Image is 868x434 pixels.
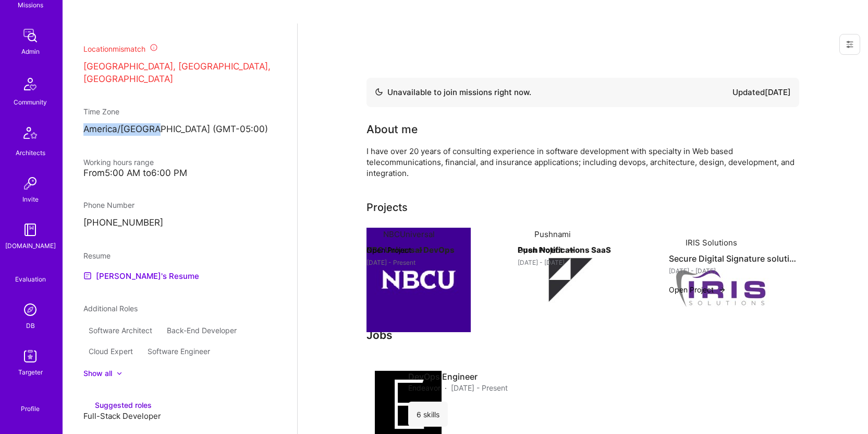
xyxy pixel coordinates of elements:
[21,403,40,413] div: Profile
[83,368,112,379] div: Show all
[162,322,242,339] div: Back-End Developer
[534,229,571,240] div: Pushnami
[518,257,648,268] div: [DATE] - [DATE]
[415,246,424,254] img: arrow-right
[83,251,111,260] span: Resume
[718,286,726,294] img: arrow-right
[83,61,276,86] p: [GEOGRAPHIC_DATA], [GEOGRAPHIC_DATA], [GEOGRAPHIC_DATA]
[366,146,799,179] div: I have over 20 years of consulting experience in software development with specialty in Web based...
[83,168,276,179] div: From 5:00 AM to 6:00 PM
[366,122,418,137] div: About me
[5,240,56,251] div: [DOMAIN_NAME]
[14,97,47,108] div: Community
[83,322,157,339] div: Software Architect
[83,269,199,282] a: [PERSON_NAME]'s Resume
[518,244,575,255] button: Open Project
[18,367,43,378] div: Targeter
[366,243,497,257] h4: NBC Universal DevOps
[20,173,41,194] img: Invite
[518,228,622,332] img: Company logo
[21,46,40,57] div: Admin
[366,329,799,342] h3: Jobs
[27,266,34,274] i: icon SelectionTeam
[366,244,424,255] button: Open Project
[445,382,447,393] span: ·
[20,25,41,46] img: admin teamwork
[83,43,276,54] div: Location mismatch
[669,236,773,341] img: Company logo
[375,86,531,99] div: Unavailable to join missions right now.
[366,200,408,215] div: Projects
[20,299,41,320] img: Admin Search
[83,217,276,229] p: [PHONE_NUMBER]
[83,158,154,167] span: Working hours range
[686,237,737,248] div: IRIS Solutions
[451,382,508,393] span: [DATE] - Present
[18,72,43,97] img: Community
[669,284,726,295] button: Open Project
[408,402,448,427] div: 6 skills
[83,402,91,409] i: icon SuggestedTeams
[518,243,648,257] h4: Push Notifications SaaS
[83,343,138,360] div: Cloud Expert
[383,229,435,240] div: NBCUniversal
[366,257,497,268] div: [DATE] - Present
[83,107,119,116] span: Time Zone
[83,123,276,136] p: America/[GEOGRAPHIC_DATA] (GMT-05:00 )
[83,201,135,209] span: Phone Number
[20,346,41,367] img: Skill Targeter
[16,147,45,158] div: Architects
[732,86,791,99] div: Updated [DATE]
[83,411,161,421] span: Full-Stack Developer
[669,265,799,276] div: [DATE] - [DATE]
[375,88,383,96] img: Availability
[408,371,508,382] h4: DevOps Engineer
[22,194,39,205] div: Invite
[669,252,799,265] h4: Secure Digital Signature solution
[142,343,215,360] div: Software Engineer
[26,320,35,331] div: DB
[20,219,41,240] img: guide book
[83,304,138,313] span: Additional Roles
[366,228,471,332] img: Company logo
[17,392,43,413] a: Profile
[408,382,441,393] span: Endeavor
[15,274,46,285] div: Evaluation
[18,122,43,147] img: Architects
[567,246,575,254] img: arrow-right
[83,272,92,280] img: Resume
[83,400,152,410] div: Suggested roles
